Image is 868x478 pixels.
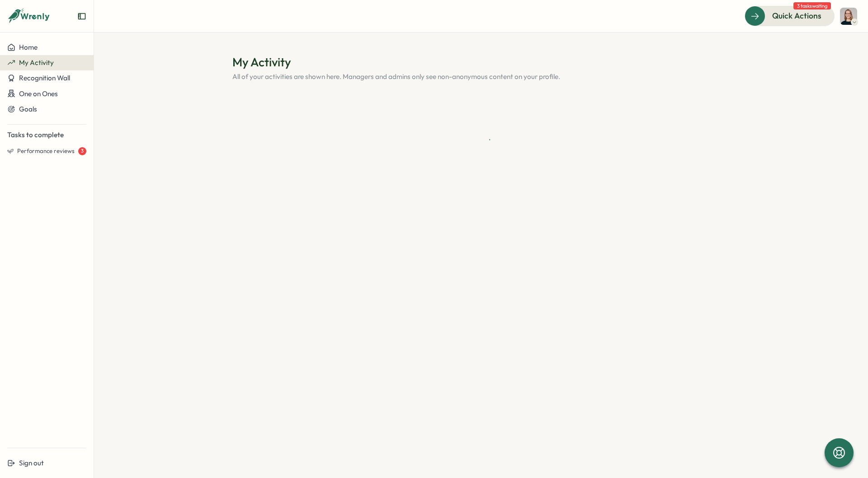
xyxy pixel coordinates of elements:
[19,43,38,51] span: Home
[793,2,831,9] span: 3 tasks waiting
[772,10,821,22] span: Quick Actions
[232,54,730,70] h1: My Activity
[19,89,58,98] span: One on Ones
[19,105,37,113] span: Goals
[19,58,54,67] span: My Activity
[17,147,75,155] span: Performance reviews
[77,12,86,21] button: Expand sidebar
[7,130,86,140] p: Tasks to complete
[745,6,835,26] button: Quick Actions
[78,147,86,155] div: 3
[19,74,70,82] span: Recognition Wall
[19,459,44,467] span: Sign out
[232,72,730,82] p: All of your activities are shown here. Managers and admins only see non-anonymous content on your...
[840,8,857,25] img: Kerstin Manninger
